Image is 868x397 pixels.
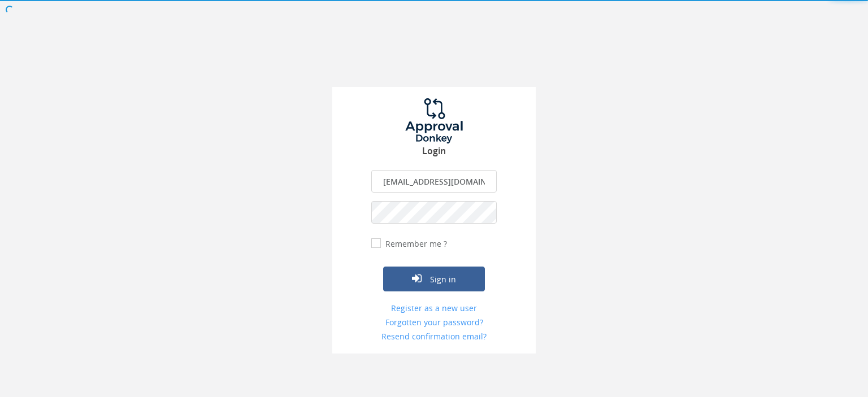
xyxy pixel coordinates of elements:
[383,267,485,291] button: Sign in
[392,98,476,143] img: logo.png
[371,317,497,328] a: Forgotten your password?
[371,170,497,193] input: Enter your Email
[332,146,536,156] h3: Login
[383,238,447,250] label: Remember me ?
[371,303,497,314] a: Register as a new user
[371,331,497,342] a: Resend confirmation email?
